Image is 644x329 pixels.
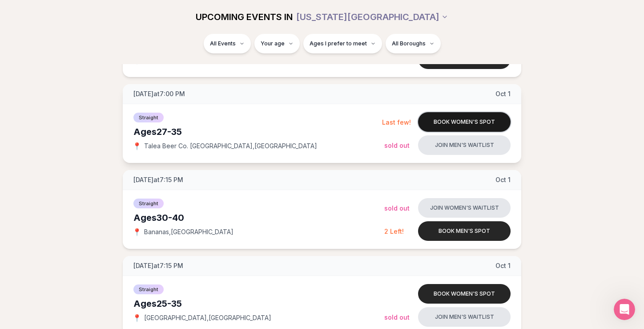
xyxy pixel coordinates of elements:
button: All Events [204,34,251,53]
span: All Events [210,40,236,47]
span: Your age [261,40,285,47]
span: Oct 1 [495,261,511,270]
span: UPCOMING EVENTS IN [196,11,293,23]
span: 📍 [133,142,141,150]
span: [DATE] at 7:00 PM [133,89,185,98]
div: Ages 25-35 [133,297,384,310]
span: Sold Out [384,142,410,149]
span: Straight [133,284,164,294]
span: 📍 [133,228,141,236]
button: Book men's spot [418,221,511,241]
span: [GEOGRAPHIC_DATA] , [GEOGRAPHIC_DATA] [144,313,271,322]
button: Join men's waitlist [418,307,511,327]
span: Oct 1 [495,175,511,184]
div: Ages 30-40 [133,211,384,224]
span: Straight [133,113,164,122]
iframe: Intercom live chat [614,299,635,320]
div: Ages 27-35 [133,126,382,138]
button: Your age [254,34,300,53]
button: [US_STATE][GEOGRAPHIC_DATA] [296,7,448,27]
button: Ages I prefer to meet [303,34,382,53]
span: Sold Out [384,204,410,212]
span: Oct 1 [495,89,511,98]
span: [DATE] at 7:15 PM [133,261,183,270]
button: Book women's spot [418,284,511,304]
span: Straight [133,199,164,208]
span: 📍 [133,314,141,321]
span: Talea Beer Co. [GEOGRAPHIC_DATA] , [GEOGRAPHIC_DATA] [144,142,317,150]
button: Join men's waitlist [418,135,511,155]
span: [DATE] at 7:15 PM [133,175,183,184]
button: All Boroughs [386,34,441,53]
span: 2 Left! [384,227,404,235]
span: Last few! [382,118,411,126]
span: Sold Out [384,313,410,321]
button: Join women's waitlist [418,198,511,218]
span: Bananas , [GEOGRAPHIC_DATA] [144,227,233,236]
button: Book women's spot [418,112,511,132]
span: Ages I prefer to meet [310,40,367,47]
span: All Boroughs [392,40,426,47]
